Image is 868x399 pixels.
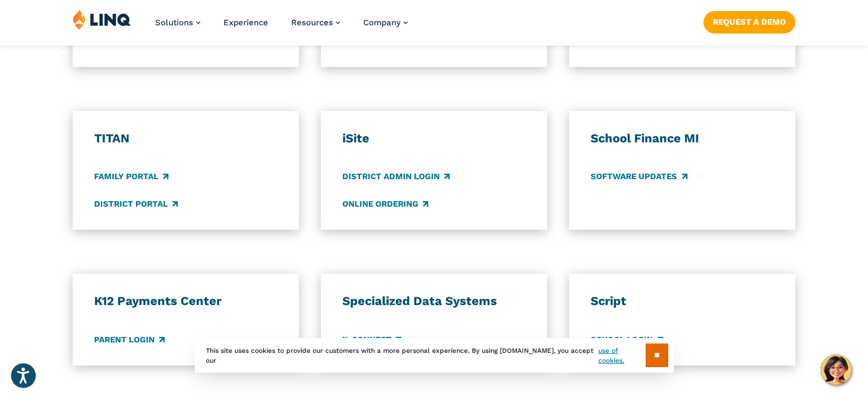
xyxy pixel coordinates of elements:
[342,334,401,346] a: X-Connect
[342,293,526,309] h3: Specialized Data Systems
[155,9,408,45] nav: Primary Navigation
[195,338,674,373] div: This site uses cookies to provide our customers with a more personal experience. By using [DOMAIN...
[703,11,795,33] a: Request a Demo
[94,293,277,309] h3: K12 Payments Center
[821,354,851,385] button: Hello, have a question? Let’s chat.
[291,18,333,27] span: Resources
[155,18,200,27] a: Solutions
[591,171,687,183] a: Software Updates
[363,18,401,27] span: Company
[94,334,165,346] a: Parent Login
[363,18,408,27] a: Company
[591,131,774,146] h3: School Finance MI
[598,346,645,365] a: use of cookies.
[155,18,193,27] span: Solutions
[94,171,168,183] a: Family Portal
[223,18,268,27] a: Experience
[94,131,277,146] h3: TITAN
[342,171,450,183] a: District Admin Login
[591,293,774,309] h3: Script
[591,334,663,346] a: School Login
[94,198,178,210] a: District Portal
[703,9,795,33] nav: Button Navigation
[342,198,428,210] a: Online Ordering
[73,9,131,30] img: LINQ | K‑12 Software
[291,18,340,27] a: Resources
[342,131,526,146] h3: iSite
